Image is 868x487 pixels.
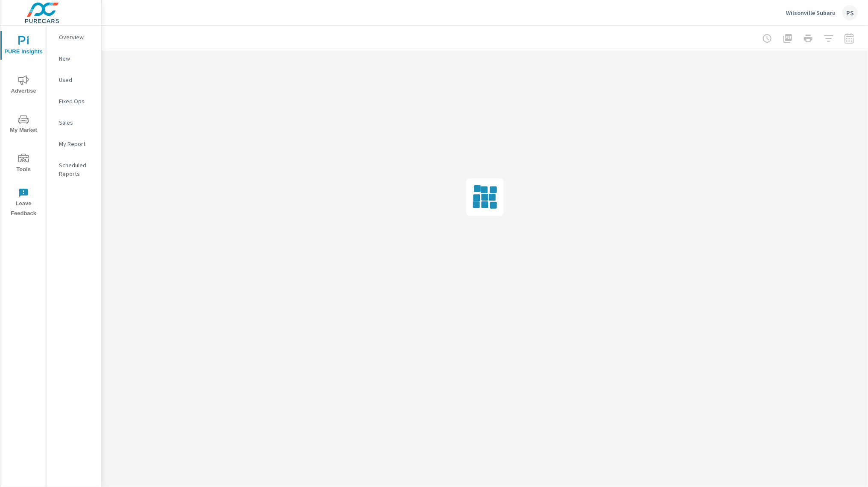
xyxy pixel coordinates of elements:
[59,161,94,178] p: Scheduled Reports
[47,95,101,108] div: Fixed Ops
[3,188,44,219] span: Leave Feedback
[59,54,94,63] p: New
[59,118,94,127] p: Sales
[3,114,44,135] span: My Market
[47,52,101,65] div: New
[786,9,836,17] p: Wilsonville Subaru
[47,159,101,180] div: Scheduled Reports
[47,116,101,129] div: Sales
[59,33,94,41] p: Overview
[47,31,101,44] div: Overview
[47,73,101,86] div: Used
[59,76,94,84] p: Used
[3,154,44,175] span: Tools
[59,97,94,105] p: Fixed Ops
[3,36,44,57] span: PURE Insights
[0,26,47,222] div: nav menu
[59,140,94,148] p: My Report
[3,75,44,96] span: Advertise
[842,5,858,20] div: PS
[47,137,101,150] div: My Report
